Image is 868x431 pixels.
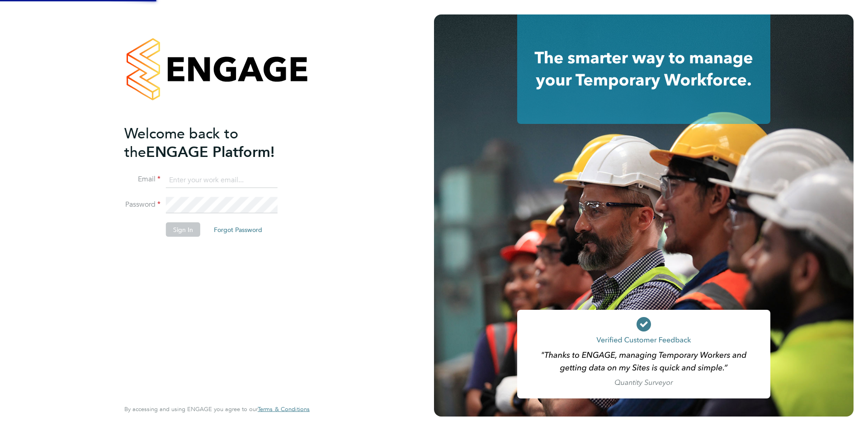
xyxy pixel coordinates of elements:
button: Forgot Password [207,223,269,237]
a: Terms & Conditions [258,406,310,413]
span: Terms & Conditions [258,405,310,413]
span: Welcome back to the [124,124,238,161]
label: Email [124,175,160,184]
button: Sign In [166,223,200,237]
h2: ENGAGE Platform! [124,124,301,161]
span: By accessing and using ENGAGE you agree to our [124,405,310,413]
label: Password [124,200,160,209]
input: Enter your work email... [166,172,278,188]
